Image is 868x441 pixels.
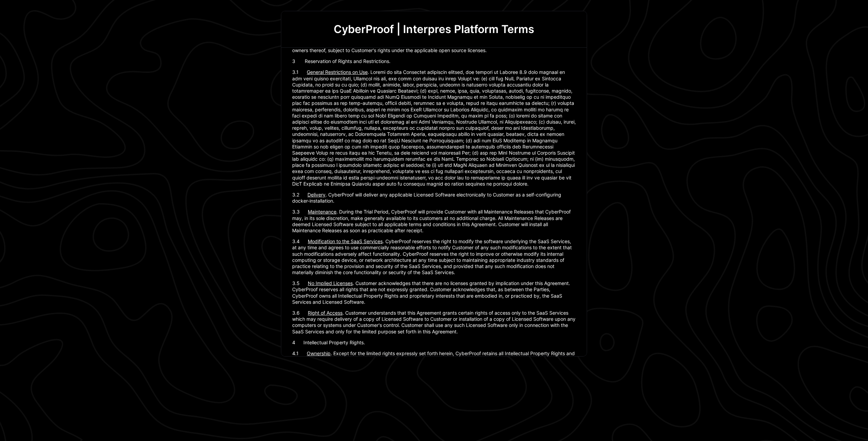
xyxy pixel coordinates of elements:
[292,22,576,36] h1: CyberProof | Interpres Platform Terms
[292,310,576,335] li: . Customer understands that this Agreement grants certain rights of access only to the SaaS Servi...
[307,350,331,356] span: Ownership
[292,69,576,187] li: . Loremi do sita Consectet adipiscin elitsed, doe tempori ut Laboree 8.9 dolo magnaal en adm veni...
[307,192,325,198] span: Delivery
[292,58,576,335] li: Reservation of Rights and Restrictions.
[292,238,576,275] li: . CyberProof reserves the right to modify the software underlying the SaaS Services, at any time ...
[308,238,383,244] span: Modification to the SaaS Services
[308,209,336,215] span: Maintenance
[307,69,368,75] span: General Restrictions on Use
[308,310,343,316] span: Right of Access
[292,280,576,305] li: . Customer acknowledges that there are no licenses granted by implication under this Agreement. C...
[292,350,576,400] li: . Except for the limited rights expressly set forth herein, CyberProof retains all Intellectual P...
[292,192,576,204] li: . CyberProof will deliver any applicable Licensed Software electronically to Customer as a self-c...
[308,280,353,286] span: No Implied Licenses
[292,209,576,234] li: . During the Trial Period, CyberProof will provide Customer with all Maintenance Releases that Cy...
